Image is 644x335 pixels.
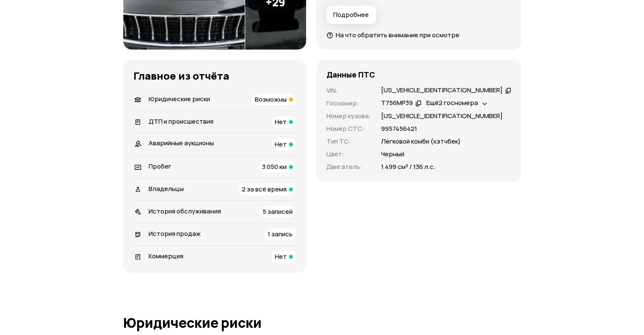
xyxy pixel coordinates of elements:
[381,137,461,146] p: Легковой комби (хэтчбек)
[149,184,184,193] span: Владельцы
[326,150,371,159] p: Цвет :
[149,117,213,126] span: ДТП и происшествия
[263,207,293,216] span: 5 записей
[381,86,503,95] div: [US_VEHICLE_IDENTIFICATION_NUMBER]
[426,98,478,107] span: Ещё 2 госномера
[149,94,210,103] span: Юридические риски
[381,150,404,159] p: Черный
[381,99,413,108] div: Т756МР39
[381,111,503,121] p: [US_VEHICLE_IDENTIFICATION_NUMBER]
[255,95,287,104] span: Возможны
[149,229,201,238] span: История продаж
[381,124,417,133] p: 9957456421
[381,162,435,172] p: 1 499 см³ / 136 л.с.
[326,86,371,95] p: VIN :
[326,137,371,146] p: Тип ТС :
[275,140,287,149] span: Нет
[149,138,214,147] span: Аварийные аукционы
[149,252,183,260] span: Коммерция
[133,70,296,82] h3: Главное из отчёта
[326,30,459,39] a: На что обратить внимание при осмотре
[326,6,376,24] button: Подробнее
[275,252,287,261] span: Нет
[326,124,371,133] p: Номер СТС :
[333,11,369,19] span: Подробнее
[268,230,293,238] span: 1 запись
[326,70,375,79] h4: Данные ПТС
[149,162,171,171] span: Пробег
[326,162,371,172] p: Двигатель :
[123,315,521,330] h1: Юридические риски
[262,162,287,171] span: 3 050 км
[275,117,287,126] span: Нет
[326,111,371,121] p: Номер кузова :
[242,185,287,194] span: 2 за всё время
[149,207,221,216] span: История обслуживания
[336,30,459,39] span: На что обратить внимание при осмотре
[326,99,371,108] p: Госномер :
